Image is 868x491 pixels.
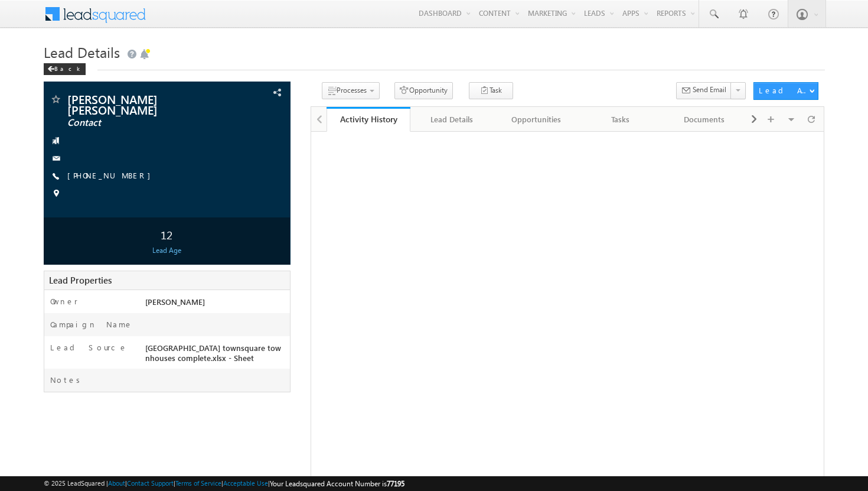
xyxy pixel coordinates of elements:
[67,93,220,115] span: [PERSON_NAME] [PERSON_NAME]
[469,82,513,99] button: Task
[394,82,453,99] button: Opportunity
[175,479,221,487] a: Terms of Service
[108,479,125,487] a: About
[322,82,380,99] button: Processes
[672,112,736,126] div: Documents
[44,63,92,73] a: Back
[223,479,268,487] a: Acceptable Use
[44,43,120,61] span: Lead Details
[337,86,367,95] span: Processes
[327,107,410,132] a: Activity History
[49,274,112,286] span: Lead Properties
[67,170,156,182] span: [PHONE_NUMBER]
[47,223,287,245] div: 12
[663,107,746,132] a: Documents
[410,107,494,132] a: Lead Details
[50,319,133,330] label: Campaign Name
[142,342,290,369] div: [GEOGRAPHIC_DATA] townsquare townhouses complete.xlsx - Sheet
[693,84,726,95] span: Send Email
[127,479,174,487] a: Contact Support
[579,107,663,132] a: Tasks
[387,479,404,488] span: 77195
[44,63,86,75] div: Back
[47,245,287,256] div: Lead Age
[145,297,205,307] span: [PERSON_NAME]
[588,112,652,126] div: Tasks
[495,107,579,132] a: Opportunities
[759,85,809,96] div: Lead Actions
[44,478,404,489] span: © 2025 LeadSquared | | | | |
[420,112,484,126] div: Lead Details
[335,113,402,125] div: Activity History
[50,375,84,385] label: Notes
[50,296,78,307] label: Owner
[50,342,128,353] label: Lead Source
[676,82,732,99] button: Send Email
[67,117,220,129] span: Contact
[504,112,568,126] div: Opportunities
[270,479,404,488] span: Your Leadsquared Account Number is
[753,82,818,100] button: Lead Actions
